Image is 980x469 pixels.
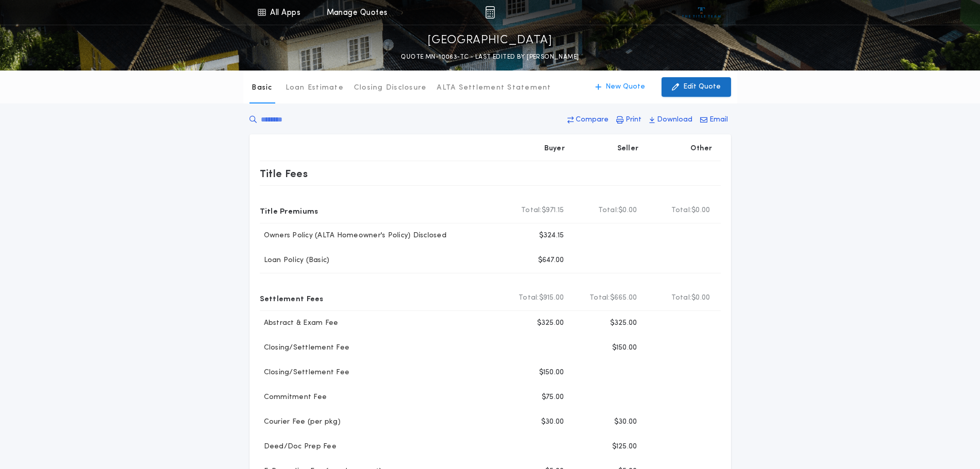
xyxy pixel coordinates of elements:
[610,293,637,303] span: $665.00
[598,205,619,216] b: Total:
[437,83,551,93] p: ALTA Settlement Statement
[260,368,350,378] p: Closing/Settlement Fee
[697,111,731,129] button: Email
[662,77,731,97] button: Edit Quote
[691,205,710,216] span: $0.00
[539,231,564,241] p: $324.15
[541,417,564,427] p: $30.00
[614,417,637,427] p: $30.00
[610,318,637,328] p: $325.00
[260,231,447,241] p: Owners Policy (ALTA Homeowner's Policy) Disclosed
[564,111,612,129] button: Compare
[401,52,579,62] p: QUOTE MN-10063-TC - LAST EDITED BY [PERSON_NAME]
[286,83,344,93] p: Loan Estimate
[671,293,692,303] b: Total:
[427,32,553,49] p: [GEOGRAPHIC_DATA]
[576,115,609,125] p: Compare
[260,417,341,427] p: Courier Fee (per pkg)
[538,255,564,266] p: $647.00
[260,202,318,219] p: Title Premiums
[260,165,308,182] p: Title Fees
[605,82,645,92] p: New Quote
[539,368,564,378] p: $150.00
[542,205,564,216] span: $971.15
[260,392,327,403] p: Commitment Fee
[260,290,324,306] p: Settlement Fees
[260,318,338,328] p: Abstract & Exam Fee
[671,205,692,216] b: Total:
[682,7,721,18] img: vs-icon
[539,293,564,303] span: $915.00
[691,293,710,303] span: $0.00
[521,205,542,216] b: Total:
[590,293,610,303] b: Total:
[354,83,427,93] p: Closing Disclosure
[646,111,696,129] button: Download
[612,343,637,353] p: $150.00
[485,6,495,19] img: img
[260,255,330,266] p: Loan Policy (Basic)
[709,115,728,125] p: Email
[612,442,637,452] p: $125.00
[613,111,645,129] button: Print
[585,77,655,97] button: New Quote
[252,83,272,93] p: Basic
[542,392,564,403] p: $75.00
[626,115,642,125] p: Print
[618,205,637,216] span: $0.00
[690,144,712,154] p: Other
[617,144,639,154] p: Seller
[519,293,539,303] b: Total:
[260,343,350,353] p: Closing/Settlement Fee
[683,82,721,92] p: Edit Quote
[537,318,564,328] p: $325.00
[260,442,336,452] p: Deed/Doc Prep Fee
[544,144,565,154] p: Buyer
[657,115,692,125] p: Download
